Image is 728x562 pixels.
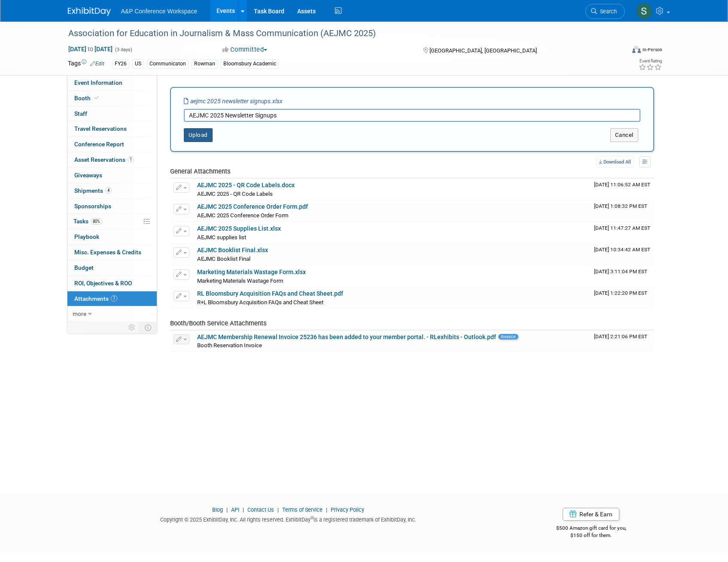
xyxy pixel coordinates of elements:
span: Giveaways [74,172,102,179]
span: | [275,506,281,513]
span: Conference Report [74,141,124,148]
span: Misc. Expenses & Credits [74,249,141,256]
span: ROI, Objectives & ROO [74,280,132,287]
span: to [86,46,94,52]
span: AEJMC supplies list [197,234,246,241]
a: more [67,306,157,321]
a: Budget [67,260,157,275]
div: Bloomsbury Academic [221,59,279,68]
span: Sponsorships [74,203,111,210]
button: Committed [219,45,271,54]
td: Tags [68,59,104,69]
div: Event Rating [639,59,662,63]
a: Asset Reservations1 [67,152,157,167]
span: Search [597,8,617,15]
span: Booth [74,95,101,102]
div: Event Format [574,45,663,58]
span: Marketing Materials Wastage Form [197,278,283,284]
a: RL Bloomsbury Acquisition FAQs and Cheat Sheet.pdf [197,290,343,297]
span: A&P Conference Workspace [121,8,198,15]
a: AEJMC Booklist Final.xlsx [197,247,268,253]
a: Conference Report [67,137,157,152]
button: Cancel [610,128,638,142]
div: Copyright © 2025 ExhibitDay, Inc. All rights reserved. ExhibitDay is a registered trademark of Ex... [68,514,509,524]
a: Refer & Earn [563,508,619,521]
div: US [132,59,144,68]
span: AEJMC Booklist Final [197,256,250,262]
i: Booth reservation complete [94,96,99,100]
span: Upload Timestamp [594,290,647,296]
span: Upload Timestamp [594,333,647,340]
div: In-Person [642,46,662,53]
span: | [324,506,329,513]
span: (3 days) [114,47,132,52]
a: Privacy Policy [331,506,364,513]
a: Download All [596,156,634,168]
a: Travel Reservations [67,121,157,136]
span: Travel Reservations [74,125,127,132]
span: Upload Timestamp [594,269,647,275]
span: Tasks [73,218,102,225]
a: AEJMC 2025 Conference Order Form.pdf [197,203,308,210]
a: Contact Us [247,506,274,513]
img: Samantha Klein [636,3,652,19]
span: Invoice [498,334,518,340]
a: Blog [212,506,223,513]
a: Marketing Materials Wastage Form.xlsx [197,269,306,275]
td: Upload Timestamp [591,287,654,309]
a: AEJMC 2025 - QR Code Labels.docx [197,182,295,188]
span: 1 [128,156,134,163]
span: General Attachments [170,167,231,175]
span: Playbook [74,233,99,240]
td: Upload Timestamp [591,244,654,265]
td: Upload Timestamp [591,179,654,200]
a: Staff [67,106,157,121]
div: Rowman [192,59,218,68]
td: Upload Timestamp [591,330,654,352]
img: Format-Inperson.png [632,46,641,53]
td: Toggle Event Tabs [139,322,157,333]
a: Edit [90,61,104,67]
span: Shipments [74,187,112,194]
td: Upload Timestamp [591,222,654,244]
a: Search [585,4,625,19]
td: Upload Timestamp [591,266,654,287]
div: $150 off for them. [522,532,661,539]
button: Upload [184,128,213,142]
span: Event Information [74,79,122,86]
span: Upload Timestamp [594,203,647,209]
i: aejmc 2025 newsletter signups.xlsx [184,98,283,105]
a: ROI, Objectives & ROO [67,276,157,291]
a: Booth [67,91,157,106]
a: Shipments4 [67,183,157,198]
span: Attachments [74,295,117,302]
span: [DATE] [DATE] [68,45,113,53]
a: Terms of Service [282,506,323,513]
div: Communicaton [147,59,189,68]
span: Upload Timestamp [594,247,650,253]
a: AEJMC 2025 Supplies List.xlsx [197,225,281,232]
span: Booth Reservation Invoice [197,342,262,349]
span: Staff [74,110,87,117]
span: AEJMC 2025 Conference Order Form [197,212,289,219]
a: Sponsorships [67,199,157,214]
span: | [224,506,230,513]
img: ExhibitDay [68,7,111,16]
span: | [241,506,246,513]
div: Association for Education in Journalism & Mass Communication (AEJMC 2025) [65,26,612,41]
span: Asset Reservations [74,156,134,163]
span: 80% [91,218,102,225]
a: Playbook [67,229,157,244]
a: AEJMC Membership Renewal Invoice 25236 has been added to your member portal. - RLexhibits - Outlo... [197,333,496,340]
td: Personalize Event Tab Strip [125,322,140,333]
a: Giveaways [67,168,157,183]
span: Upload Timestamp [594,225,650,231]
a: Attachments7 [67,291,157,306]
a: Tasks80% [67,214,157,229]
a: API [231,506,239,513]
span: R+L Bloomsbury Acquisition FAQs and Cheat Sheet [197,299,323,306]
div: FY26 [112,59,129,68]
span: Budget [74,264,94,271]
a: Event Information [67,75,157,90]
span: [GEOGRAPHIC_DATA], [GEOGRAPHIC_DATA] [429,47,537,54]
